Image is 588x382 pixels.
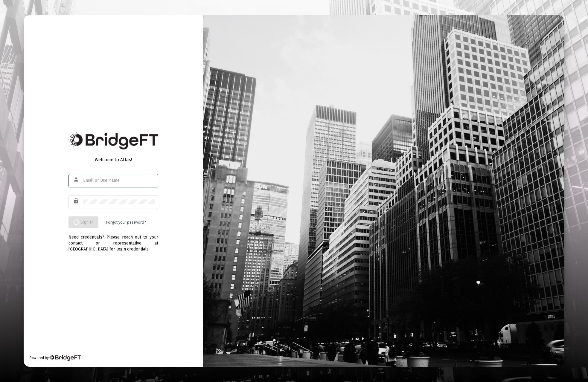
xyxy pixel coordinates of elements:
a: Forgot your password? [106,219,146,225]
mat-icon: person [73,176,80,183]
div: Powered by [30,355,81,361]
span: Sign In [73,220,94,225]
div: Welcome to Atlas! [68,157,158,163]
img: Bridge Financial Technology Logo [49,355,81,361]
div: Need credentials? Please reach out to your contact or representative at [GEOGRAPHIC_DATA] for log... [68,228,158,252]
button: Sign In [68,216,98,228]
input: Email or Username [83,178,155,183]
mat-icon: lock [73,197,80,204]
img: Bridge Financial Technology Logo [68,132,158,149]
